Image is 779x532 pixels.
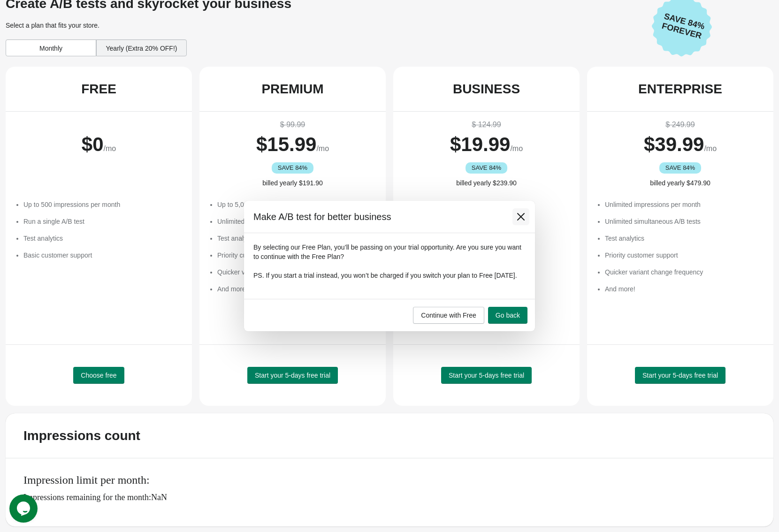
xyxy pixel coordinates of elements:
[413,307,484,324] button: Continue with Free
[253,243,526,261] p: By selecting our Free Plan, you’ll be passing on your trial opportunity. Are you sure you want to...
[488,307,527,324] button: Go back
[421,312,476,319] span: Continue with Free
[253,271,526,280] p: PS. If you start a trial instead, you won’t be charged if you switch your plan to Free [DATE].
[9,494,39,523] iframe: chat widget
[253,210,503,223] h2: Make A/B test for better business
[496,312,520,319] span: Go back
